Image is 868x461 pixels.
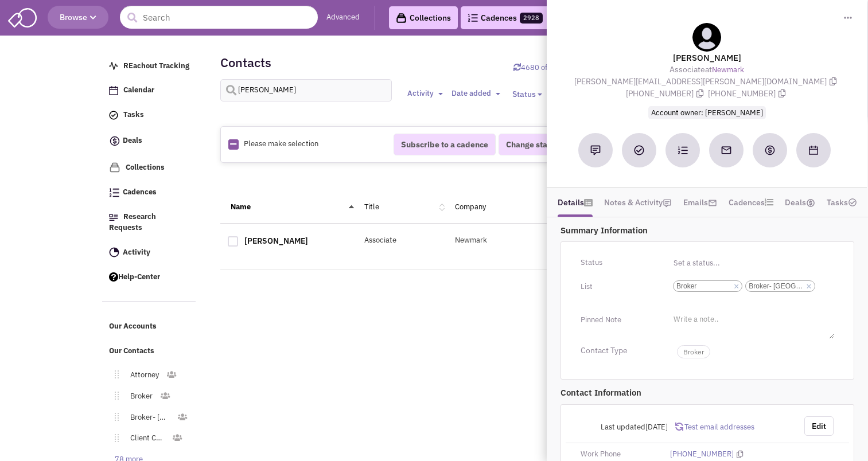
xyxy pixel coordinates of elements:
span: Broker [677,345,710,358]
button: Browse [48,6,108,29]
a: Cadences2928 [461,6,550,29]
img: TaskCount.png [848,198,857,207]
img: Calendar.png [109,86,118,95]
p: Contact Information [560,386,854,399]
a: [PHONE_NUMBER] [670,449,734,460]
button: Status [505,84,549,104]
input: ×Broker×Broker- [GEOGRAPHIC_DATA] [673,295,698,306]
img: icon-collection-lavender-black.svg [396,13,407,24]
span: Broker- [GEOGRAPHIC_DATA] [749,281,803,291]
a: Collections [103,157,196,179]
span: Account owner: [PERSON_NAME] [648,106,766,119]
span: REachout Tracking [123,61,189,71]
img: Move.png [109,413,119,421]
a: REachout Tracking [103,56,196,77]
div: Contact Type [573,345,663,356]
a: Company [455,202,486,212]
a: Cadences [103,182,196,204]
span: Our Contacts [109,346,154,355]
span: [DATE] [645,422,668,432]
img: Cadences_logo.png [468,14,478,22]
img: Rectangle.png [228,139,239,150]
span: Browse [60,12,96,22]
img: Create a deal [764,144,776,156]
span: Status [512,89,536,99]
div: Newmark [447,235,584,246]
img: Move.png [109,392,119,400]
input: Search [120,6,318,29]
a: Attorney [119,367,166,384]
img: Add a Task [634,145,644,155]
span: Research Requests [109,212,156,232]
a: Help-Center [103,267,196,288]
button: Subscribe to a cadence [394,134,496,155]
a: Cadences [729,194,773,211]
a: Tasks [827,194,857,211]
a: Deals [785,194,815,211]
a: Newmark [712,65,744,76]
button: Activity [404,88,446,100]
a: Notes & Activity [604,194,672,211]
span: Test email addresses [683,422,754,432]
img: Research.png [109,214,118,221]
div: Status [573,253,663,272]
img: Move.png [109,434,119,442]
button: Date added [448,88,504,100]
a: Sync contacts with Retailsphere [513,62,600,72]
span: Collections [126,162,165,172]
span: at [670,64,744,75]
a: Research Requests [103,206,196,239]
img: icon-collection-lavender.png [109,162,120,173]
img: icon-dealamount.png [806,198,815,208]
img: help.png [109,272,118,282]
span: 2928 [520,13,543,24]
img: icon-note.png [663,198,672,208]
div: Pinned Note [573,311,663,329]
a: [PERSON_NAME] [244,236,308,246]
span: Activity [407,88,434,98]
a: Emails [683,194,717,211]
img: Add a note [590,145,601,155]
span: Tasks [123,110,144,120]
a: Deals [103,129,196,154]
div: Work Phone [573,449,663,460]
a: Name [231,202,251,212]
span: Date added [451,88,491,98]
span: Broker [676,281,731,291]
a: Client Contact [119,430,172,447]
img: icon-email-active-16.png [708,198,717,208]
img: SmartAdmin [8,6,37,28]
a: Broker [119,388,159,405]
h2: Contacts [220,57,271,68]
img: Send an email [721,144,732,156]
img: Cadences_logo.png [109,188,119,197]
img: teammate.png [692,23,721,52]
a: Calendar [103,80,196,101]
div: Last updated [573,416,675,438]
span: [PHONE_NUMBER] [626,88,708,99]
input: Search contacts [220,79,392,101]
span: Activity [123,247,150,257]
img: icon-deals.svg [109,134,120,148]
p: Summary Information [560,224,854,236]
button: Edit [804,416,834,436]
span: Associate [670,64,705,75]
input: Set a status... [670,253,834,272]
a: Advanced [326,12,360,23]
a: Our Contacts [103,341,196,362]
span: Calendar [123,85,154,95]
a: Broker- [GEOGRAPHIC_DATA] [119,409,177,426]
a: Details [558,194,593,211]
span: Cadences [123,187,157,197]
a: × [806,282,811,292]
lable: [PERSON_NAME] [560,52,854,64]
a: Our Accounts [103,316,196,338]
span: Please make selection [244,139,318,149]
a: Collections [389,6,458,29]
a: Title [364,202,379,212]
img: Schedule a Meeting [809,146,818,155]
img: icon-tasks.png [109,111,118,120]
div: List [573,278,663,296]
img: Activity.png [109,247,119,257]
span: [PERSON_NAME][EMAIL_ADDRESS][PERSON_NAME][DOMAIN_NAME] [574,76,839,87]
